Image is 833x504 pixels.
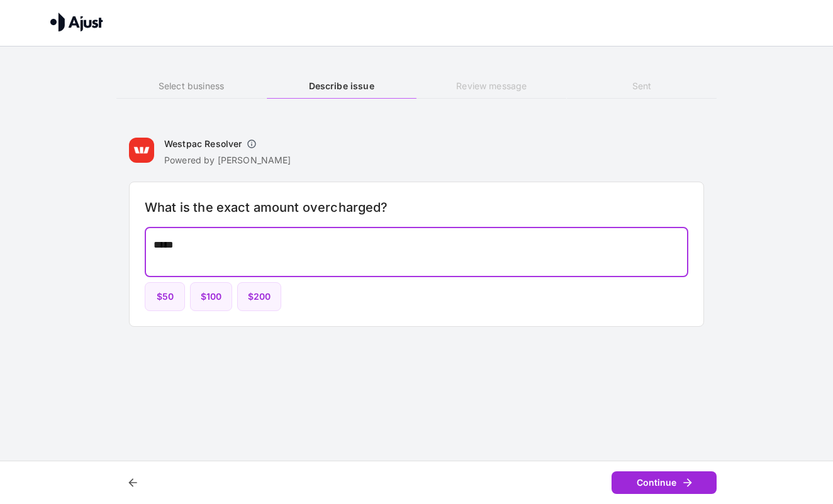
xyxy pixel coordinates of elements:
[267,79,416,93] h6: Describe issue
[50,13,103,31] img: Ajust
[164,154,291,167] p: Powered by [PERSON_NAME]
[129,138,154,163] img: Westpac
[145,197,688,217] h6: What is the exact amount overcharged?
[116,79,266,93] h6: Select business
[145,282,185,312] button: $50
[164,138,242,150] h6: Westpac Resolver
[612,471,717,495] button: Continue
[416,79,566,93] h6: Review message
[190,282,232,312] button: $100
[237,282,281,312] button: $200
[567,79,717,93] h6: Sent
